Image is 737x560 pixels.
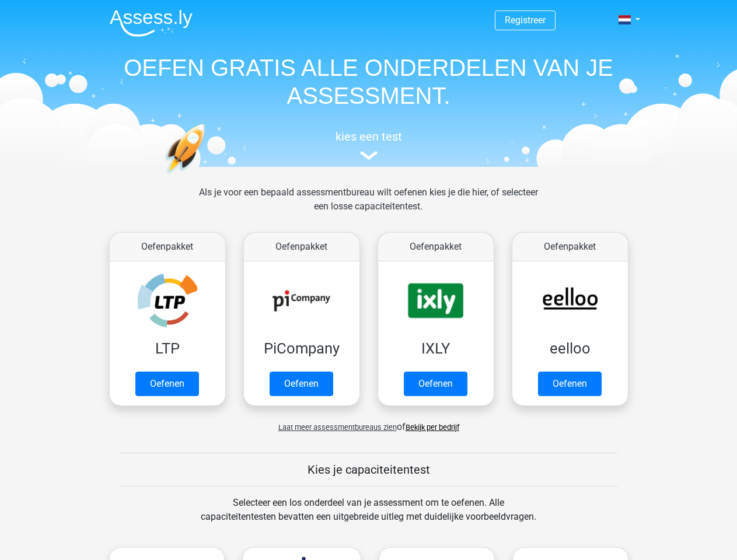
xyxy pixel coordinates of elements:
[100,129,637,160] a: kies een test
[404,372,467,396] a: Oefenen
[100,411,637,434] div: of
[278,423,397,432] span: Laat meer assessmentbureaus zien
[120,463,618,477] h5: Kies je capaciteitentest
[190,185,547,228] div: Als je voor een bepaald assessmentbureau wilt oefenen kies je die hier, of selecteer een losse ca...
[190,496,547,538] div: Selecteer een los onderdeel van je assessment om te oefenen. Alle capaciteitentesten bevatten een...
[110,9,193,37] img: Assessly
[100,129,637,143] h5: kies een test
[270,372,333,396] a: Oefenen
[360,151,378,160] img: assessment
[505,15,546,26] a: Registreer
[100,54,637,110] h1: OEFEN GRATIS ALLE ONDERDELEN VAN JE ASSESSMENT.
[406,423,459,432] a: Bekijk per bedrijf
[135,372,199,396] a: Oefenen
[165,124,250,229] img: oefenen
[538,372,602,396] a: Oefenen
